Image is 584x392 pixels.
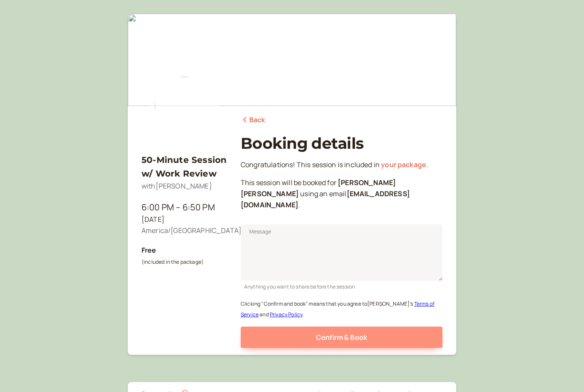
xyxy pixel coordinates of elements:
div: America/[GEOGRAPHIC_DATA] [142,225,227,236]
span: with [PERSON_NAME] [142,181,212,191]
div: [DATE] [142,214,227,225]
a: Back [241,115,265,126]
a: your package [381,160,426,169]
textarea: Message [241,224,442,281]
button: Confirm & Book [241,327,442,348]
small: Clicking "Confirm and book" means that you agree to [PERSON_NAME] ' s and . [241,300,434,318]
small: (included in the package) [142,258,204,265]
span: Message [249,227,271,236]
h3: 50-Minute Session w/ Work Review [142,153,227,181]
b: [EMAIL_ADDRESS][DOMAIN_NAME] [241,189,410,209]
span: Confirm & Book [316,333,367,342]
a: Privacy Policy [270,311,302,318]
p: Congratulations! This session is included in . [241,159,442,171]
div: 6:00 PM – 6:50 PM [142,200,227,214]
b: Free [142,245,156,255]
b: [PERSON_NAME] [PERSON_NAME] [241,178,396,198]
h1: Booking details [241,134,442,153]
div: Anything you want to share before the session [241,281,442,291]
p: This session will be booked for using an email . [241,177,442,211]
